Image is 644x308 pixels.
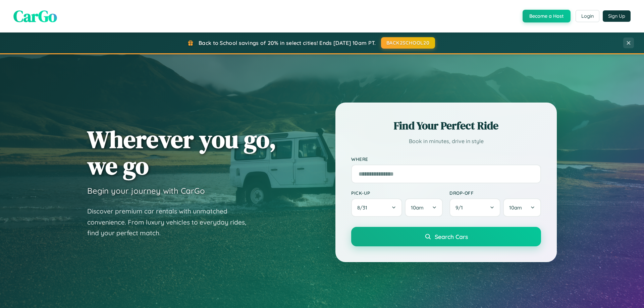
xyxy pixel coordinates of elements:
span: 10am [411,204,424,211]
span: Back to School savings of 20% in select cities! Ends [DATE] 10am PT. [199,40,376,46]
h3: Begin your journey with CarGo [87,186,205,196]
p: Book in minutes, drive in style [351,136,541,146]
p: Discover premium car rentals with unmatched convenience. From luxury vehicles to everyday rides, ... [87,206,255,239]
h1: Wherever you go, we go [87,126,276,179]
label: Where [351,156,541,162]
button: Become a Host [523,10,571,22]
span: 10am [509,204,522,211]
span: CarGo [13,5,57,27]
span: 8 / 31 [357,204,371,211]
button: Search Cars [351,227,541,246]
h2: Find Your Perfect Ride [351,118,541,133]
label: Drop-off [449,190,541,196]
button: BACK2SCHOOL20 [381,37,435,49]
button: Login [576,10,599,22]
button: Sign Up [603,10,631,22]
button: 10am [503,198,541,217]
button: 8/31 [351,198,402,217]
label: Pick-up [351,190,443,196]
span: 9 / 1 [455,204,466,211]
span: Search Cars [435,233,468,240]
button: 9/1 [449,198,500,217]
button: 10am [405,198,443,217]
